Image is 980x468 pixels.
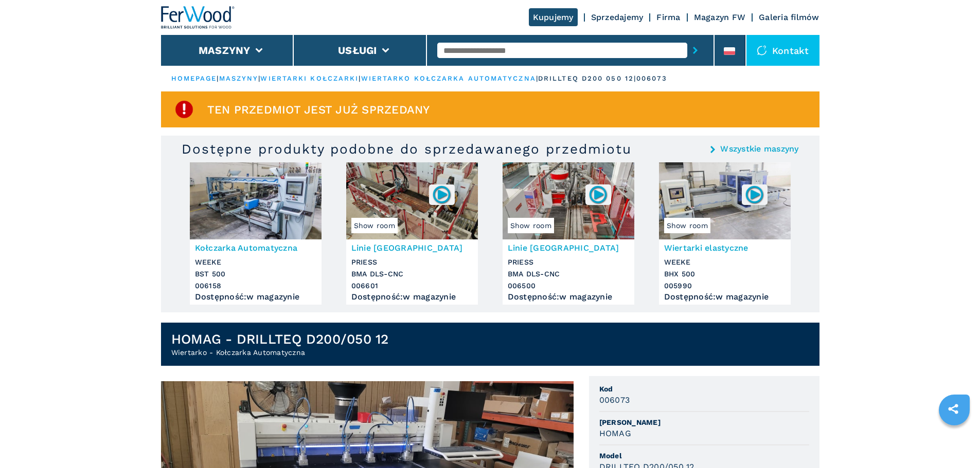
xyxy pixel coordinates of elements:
[503,162,634,305] a: Linie Wiercenia PRIESS BMA DLS-CNCShow room006500Linie [GEOGRAPHIC_DATA]PRIESSBMA DLS-CNC006500Do...
[171,74,217,82] a: HOMEPAGE
[351,256,473,292] h3: PRIESS BMA DLS-CNC 006601
[182,141,632,157] h3: Dostępne produkty podobne do sprzedawanego przedmiotu
[744,184,764,204] img: 005990
[199,44,251,57] button: Maszyny
[757,45,767,55] img: Kontakt
[346,162,478,239] img: Linie Wiercenia PRIESS BMA DLS-CNC
[940,396,966,422] a: sharethis
[759,12,819,22] a: Galeria filmów
[351,218,398,233] span: Show room
[720,145,798,153] a: Wszystkie maszyny
[195,256,316,292] h3: WEEKE BST 500 006158
[346,162,478,305] a: Linie Wiercenia PRIESS BMA DLS-CNCShow room006601Linie [GEOGRAPHIC_DATA]PRIESSBMA DLS-CNC006601Do...
[599,427,631,439] h3: HOMAG
[174,99,194,120] img: SoldProduct
[659,162,791,239] img: Wiertarki elastyczne WEEKE BHX 500
[207,104,430,116] span: Ten przedmiot jest już sprzedany
[538,74,636,83] p: drillteq d200 050 12 |
[219,74,259,82] a: maszyny
[936,422,972,460] iframe: Chat
[508,242,629,254] h3: Linie [GEOGRAPHIC_DATA]
[508,218,554,233] span: Show room
[432,184,452,204] img: 006601
[217,74,219,82] span: |
[529,8,578,26] a: Kupujemy
[359,74,361,82] span: |
[588,184,608,204] img: 006500
[591,12,644,22] a: Sprzedajemy
[636,74,667,83] p: 006073
[171,331,389,347] h1: HOMAG - DRILLTEQ D200/050 12
[664,218,710,233] span: Show room
[599,384,809,394] span: Kod
[503,162,634,239] img: Linie Wiercenia PRIESS BMA DLS-CNC
[656,12,680,22] a: Firma
[351,242,473,254] h3: Linie [GEOGRAPHIC_DATA]
[260,74,359,82] a: wiertarki kołczarki
[171,347,389,358] h2: Wiertarko - Kołczarka Automatyczna
[659,162,791,305] a: Wiertarki elastyczne WEEKE BHX 500Show room005990Wiertarki elastyczneWEEKEBHX 500005990Dostępność...
[599,451,809,461] span: Model
[190,162,322,305] a: Kołczarka Automatyczna WEEKE BST 500Kołczarka AutomatycznaWEEKEBST 500006158Dostępność:w magazynie
[694,12,746,22] a: Magazyn FW
[687,39,703,62] button: submit-button
[351,294,473,299] div: Dostępność : w magazynie
[195,294,316,299] div: Dostępność : w magazynie
[258,74,260,82] span: |
[338,44,377,57] button: Usługi
[599,394,630,406] h3: 006073
[190,162,322,239] img: Kołczarka Automatyczna WEEKE BST 500
[195,242,316,254] h3: Kołczarka Automatyczna
[746,35,819,66] div: Kontakt
[161,6,235,29] img: Ferwood
[664,256,786,292] h3: WEEKE BHX 500 005990
[508,256,629,292] h3: PRIESS BMA DLS-CNC 006500
[664,242,786,254] h3: Wiertarki elastyczne
[361,74,536,82] a: wiertarko kołczarka automatyczna
[536,74,538,82] span: |
[508,294,629,299] div: Dostępność : w magazynie
[664,294,786,299] div: Dostępność : w magazynie
[599,417,809,427] span: [PERSON_NAME]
